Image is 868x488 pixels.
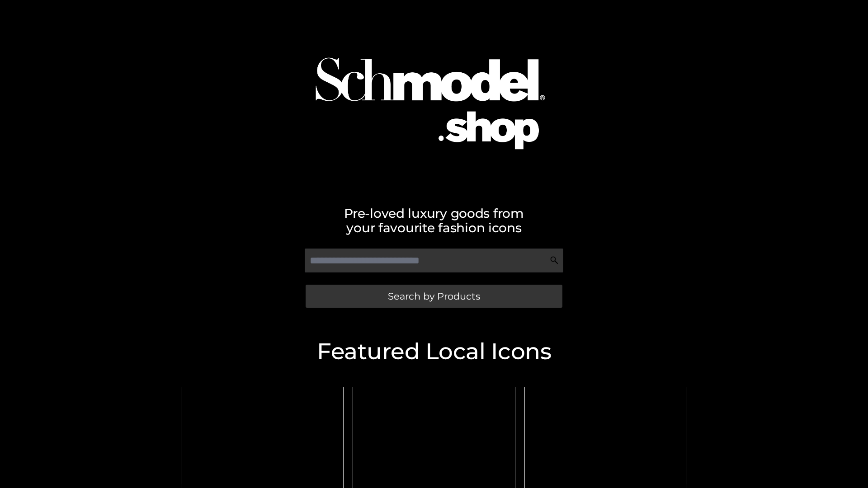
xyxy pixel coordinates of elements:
span: Search by Products [388,291,480,301]
a: Search by Products [306,285,562,308]
h2: Pre-loved luxury goods from your favourite fashion icons [176,206,692,235]
h2: Featured Local Icons​ [176,340,692,363]
img: Search Icon [550,256,559,265]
